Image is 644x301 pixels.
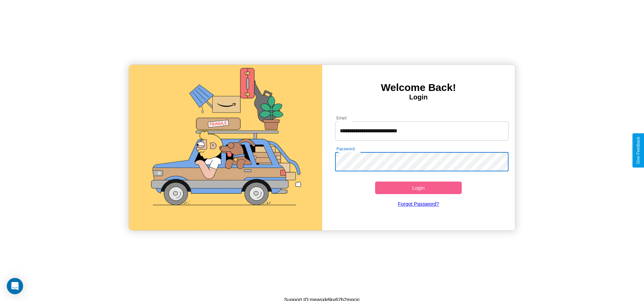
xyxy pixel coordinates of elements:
[336,115,347,121] label: Email
[375,182,462,194] button: Login
[322,93,515,101] h4: Login
[636,137,641,164] div: Give Feedback
[7,278,23,294] div: Open Intercom Messenger
[322,82,515,93] h3: Welcome Back!
[332,194,505,213] a: Forgot Password?
[336,146,354,152] label: Password
[129,65,322,230] img: gif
